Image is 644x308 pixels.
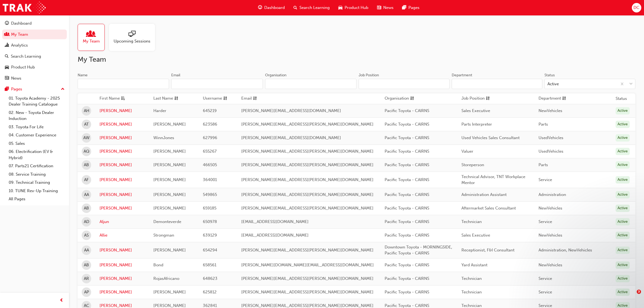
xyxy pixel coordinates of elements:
[616,148,630,155] div: Active
[6,170,67,179] a: 08. Service Training
[223,95,227,102] span: sorting-icon
[78,24,109,51] a: My Team
[539,303,552,308] span: Service
[539,95,568,102] button: Departmentsorting-icon
[616,289,630,296] div: Active
[100,289,145,295] a: [PERSON_NAME]
[461,219,482,224] span: Technician
[373,2,398,13] a: news-iconNews
[153,149,186,154] span: [PERSON_NAME]
[461,233,490,238] span: Sales Executive
[2,18,67,28] a: Dashboard
[203,192,217,197] span: 549865
[100,108,145,114] a: [PERSON_NAME]
[385,276,429,281] span: Pacific Toyota - CAIRNS
[632,3,641,12] button: DC
[539,122,548,127] span: Parts
[5,32,9,37] span: people-icon
[616,176,630,184] div: Active
[258,4,262,11] span: guage-icon
[461,95,491,102] button: Job Positionsorting-icon
[299,5,330,11] span: Search Learning
[461,95,485,102] span: Job Position
[241,108,341,113] span: [PERSON_NAME][EMAIL_ADDRESS][DOMAIN_NAME]
[6,195,67,203] a: All Pages
[153,108,166,113] span: Harder
[385,219,429,224] span: Pacific Toyota - CAIRNS
[385,135,429,140] span: Pacific Toyota - CAIRNS
[2,84,67,94] button: Pages
[60,297,64,304] span: prev-icon
[616,161,630,169] div: Active
[241,177,374,182] span: [PERSON_NAME][EMAIL_ADDRESS][PERSON_NAME][DOMAIN_NAME]
[100,247,145,253] a: [PERSON_NAME]
[153,248,186,253] span: [PERSON_NAME]
[203,233,217,238] span: 639129
[100,177,145,183] a: [PERSON_NAME]
[203,276,217,281] span: 648623
[2,17,67,84] button: DashboardMy TeamAnalyticsSearch LearningProduct HubNews
[153,177,186,182] span: [PERSON_NAME]
[153,219,181,224] span: Demonteverde
[293,4,297,11] span: search-icon
[11,75,21,81] div: News
[11,53,41,60] div: Search Learning
[6,187,67,195] a: 10. TUNE Rev-Up Training
[6,109,67,123] a: 02. New - Toyota Dealer Induction
[84,205,89,211] span: AB
[6,123,67,131] a: 03. Toyota For Life
[100,205,145,211] a: [PERSON_NAME]
[109,24,159,51] a: Upcoming Sessions
[637,290,641,294] span: 3
[78,79,169,89] input: Name
[461,135,520,140] span: Used Vehicles Sales Consultant
[385,245,452,256] span: Downtown Toyota - MORNINGSIDE, Pacific Toyota - CAIRNS
[241,149,374,154] span: [PERSON_NAME][EMAIL_ADDRESS][PERSON_NAME][DOMAIN_NAME]
[241,290,374,294] span: [PERSON_NAME][EMAIL_ADDRESS][PERSON_NAME][DOMAIN_NAME]
[345,5,368,11] span: Product Hub
[2,30,67,40] a: My Team
[385,290,429,294] span: Pacific Toyota - CAIRNS
[84,232,89,238] span: AS
[265,79,356,89] input: Organisation
[5,65,9,70] span: car-icon
[153,276,179,281] span: RojasAfricano
[629,81,633,88] span: down-icon
[171,73,180,78] div: Email
[3,2,46,14] img: Trak
[203,177,217,182] span: 364001
[461,162,484,167] span: Storeperson
[385,122,429,127] span: Pacific Toyota - CAIRNS
[203,290,217,294] span: 625812
[100,262,145,268] a: [PERSON_NAME]
[486,95,490,102] span: sorting-icon
[539,95,561,102] span: Department
[5,21,9,26] span: guage-icon
[452,79,543,89] input: Department
[385,303,429,308] span: Pacific Toyota - CAIRNS
[461,206,516,211] span: Aftermarket Sales Consultant
[452,73,472,78] div: Department
[241,192,374,197] span: [PERSON_NAME][EMAIL_ADDRESS][PERSON_NAME][DOMAIN_NAME]
[100,162,145,168] a: [PERSON_NAME]
[6,178,67,187] a: 09. Technical Training
[547,81,559,87] div: Active
[61,86,65,93] span: up-icon
[153,206,186,211] span: [PERSON_NAME]
[633,5,639,11] span: DC
[385,95,409,102] span: Organisation
[241,95,271,102] button: Emailsorting-icon
[265,73,286,78] div: Organisation
[461,276,482,281] span: Technician
[203,248,217,253] span: 654294
[121,95,125,102] span: asc-icon
[241,206,374,211] span: [PERSON_NAME][EMAIL_ADDRESS][PERSON_NAME][DOMAIN_NAME]
[241,233,309,238] span: [EMAIL_ADDRESS][DOMAIN_NAME]
[153,303,186,308] span: [PERSON_NAME]
[6,139,67,148] a: 05. Sales
[385,233,429,238] span: Pacific Toyota - CAIRNS
[385,149,429,154] span: Pacific Toyota - CAIRNS
[539,135,563,140] span: UsedVehicles
[84,192,89,198] span: AA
